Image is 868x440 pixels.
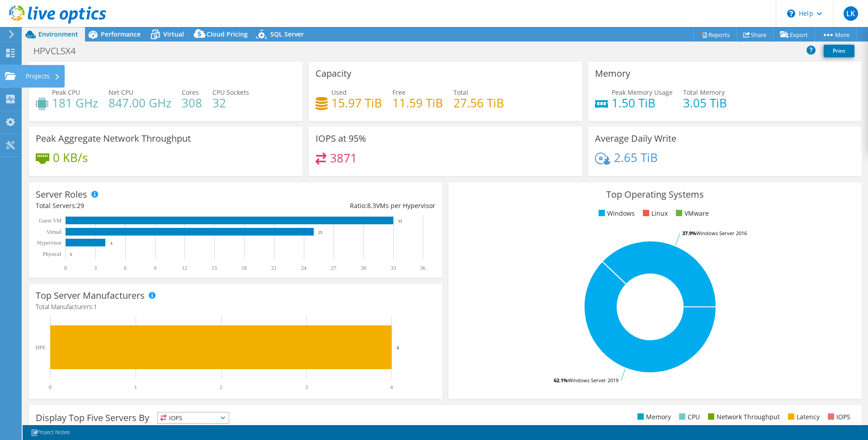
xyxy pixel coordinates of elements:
[94,265,97,271] text: 3
[163,30,184,38] span: Virtual
[361,265,366,271] text: 30
[305,384,308,390] text: 3
[331,98,382,108] h4: 15.97 TiB
[815,28,857,42] a: More
[453,98,504,108] h4: 27.56 TiB
[182,88,199,97] span: Cores
[53,153,88,162] h4: 0 KB/s
[331,265,336,271] text: 27
[596,208,635,218] li: Windows
[318,230,323,235] text: 25
[316,134,366,144] h3: IOPS at 95%
[641,208,668,218] li: Linux
[396,345,399,350] text: 4
[35,344,46,351] text: HPE
[36,134,191,144] h3: Peak Aggregate Network Throughput
[682,230,696,236] tspan: 37.9%
[108,88,133,97] span: Net CPU
[212,88,249,97] span: CPU Sockets
[391,265,396,271] text: 33
[101,30,141,38] span: Performance
[455,190,855,199] h3: Top Operating Systems
[595,69,630,79] h3: Memory
[236,201,435,211] div: Ratio: VMs per Hypervisor
[52,98,98,108] h4: 181 GHz
[824,45,854,57] a: Print
[453,88,468,97] span: Total
[367,201,376,210] span: 8.3
[612,88,673,97] span: Peak Memory Usage
[70,252,72,257] text: 0
[241,265,247,271] text: 18
[773,28,815,42] a: Export
[29,46,90,56] h1: HPVCLSX4
[36,291,145,301] h3: Top Server Manufacturers
[47,229,62,235] text: Virtual
[330,153,357,163] h4: 3871
[844,6,858,21] span: LK
[706,412,780,422] li: Network Throughput
[420,265,425,271] text: 36
[38,30,78,38] span: Environment
[36,190,87,199] h3: Server Roles
[301,265,307,271] text: 24
[220,384,222,390] text: 2
[392,98,443,108] h4: 11.59 TiB
[36,302,435,312] h4: Total Manufacturers:
[154,265,156,271] text: 9
[182,98,202,108] h4: 308
[826,412,850,422] li: IOPS
[331,88,347,97] span: Used
[182,265,187,271] text: 12
[52,88,80,97] span: Peak CPU
[42,251,61,257] text: Physical
[614,153,658,162] h4: 2.65 TiB
[696,230,747,236] tspan: Windows Server 2016
[390,384,393,390] text: 4
[49,384,52,390] text: 0
[786,412,820,422] li: Latency
[270,30,304,38] span: SQL Server
[595,134,676,144] h3: Average Daily Write
[398,219,402,223] text: 33
[677,412,700,422] li: CPU
[693,28,737,42] a: Reports
[271,265,277,271] text: 21
[108,98,171,108] h4: 847.00 GHz
[64,265,67,271] text: 0
[683,98,727,108] h4: 3.05 TiB
[787,9,795,18] svg: \n
[110,241,113,245] text: 4
[39,218,61,224] text: Guest VM
[683,88,725,97] span: Total Memory
[158,412,229,423] span: IOPS
[212,265,217,271] text: 15
[392,88,406,97] span: Free
[134,384,137,390] text: 1
[554,377,568,384] tspan: 62.1%
[124,265,127,271] text: 6
[207,30,248,38] span: Cloud Pricing
[316,69,351,79] h3: Capacity
[736,28,774,42] a: Share
[37,240,61,246] text: Hypervisor
[36,201,236,211] div: Total Servers:
[77,201,84,210] span: 29
[635,412,671,422] li: Memory
[94,302,97,311] span: 1
[21,65,65,88] div: Projects
[568,377,618,384] tspan: Windows Server 2019
[674,208,709,218] li: VMware
[24,427,76,438] a: Project Notes
[212,98,249,108] h4: 32
[612,98,673,108] h4: 1.50 TiB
